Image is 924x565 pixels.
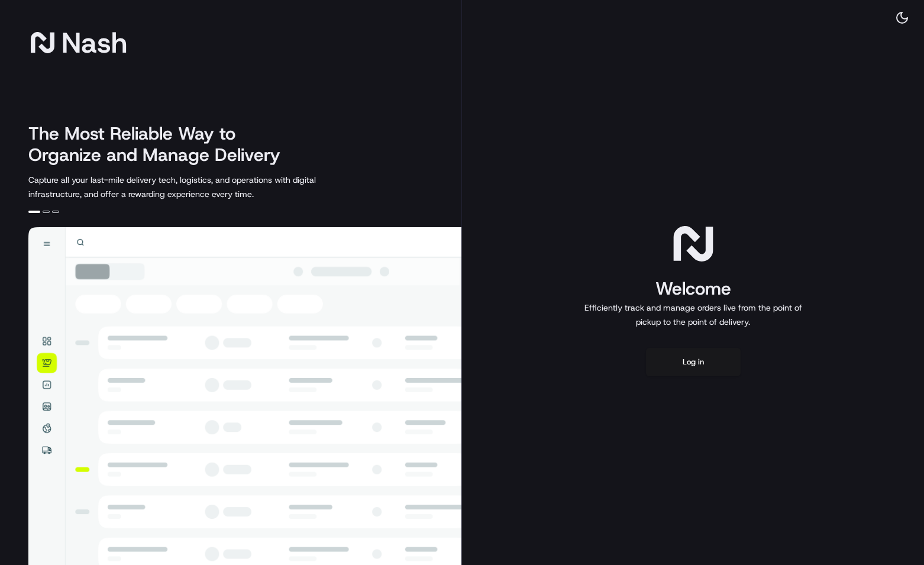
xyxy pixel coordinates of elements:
span: Nash [62,31,127,54]
p: Efficiently track and manage orders live from the point of pickup to the point of delivery. [580,301,807,329]
h1: Welcome [580,277,807,301]
h2: The Most Reliable Way to Organize and Manage Delivery [28,123,293,166]
p: Capture all your last-mile delivery tech, logistics, and operations with digital infrastructure, ... [28,173,369,201]
button: Log in [646,348,741,376]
